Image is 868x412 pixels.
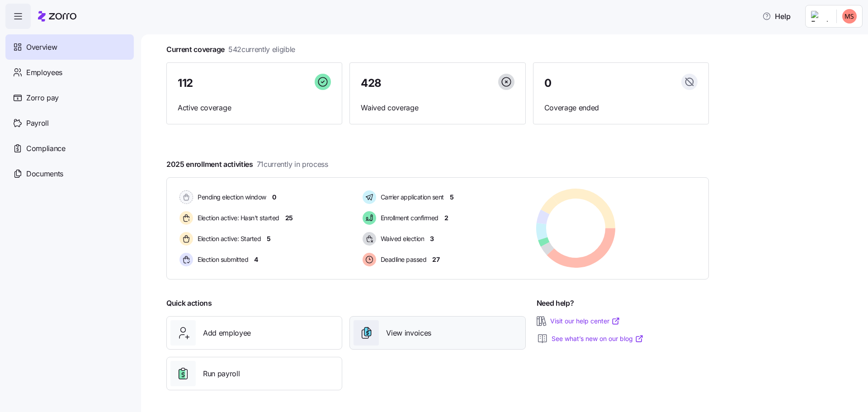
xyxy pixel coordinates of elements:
span: 3 [430,234,434,243]
span: 2025 enrollment activities [166,159,328,170]
span: 2 [444,213,448,223]
span: Active coverage [178,102,331,114]
a: Compliance [5,136,134,161]
span: Coverage ended [544,102,698,114]
span: 4 [254,255,258,264]
span: Election active: Started [195,234,261,243]
a: See what’s new on our blog [552,334,644,343]
span: Payroll [26,118,49,129]
span: 5 [450,193,454,202]
span: Pending election window [195,193,266,202]
span: Overview [26,42,57,53]
img: 2036fec1cf29fd21ec70dd10b3e8dc14 [842,9,857,24]
a: Visit our help center [550,317,620,326]
span: 428 [361,78,382,89]
span: View invoices [386,327,431,339]
span: 542 currently eligible [228,44,295,55]
span: 71 currently in process [257,159,328,170]
span: 0 [272,193,276,202]
span: 0 [544,78,552,89]
span: Carrier application sent [378,193,444,202]
span: 27 [432,255,439,264]
a: Payroll [5,110,134,136]
span: Enrollment confirmed [378,213,439,223]
span: Quick actions [166,298,212,309]
span: 25 [285,213,293,223]
a: Zorro pay [5,85,134,110]
span: Waived coverage [361,102,514,114]
span: Zorro pay [26,92,59,104]
button: Help [755,7,798,25]
span: Current coverage [166,44,295,55]
a: Employees [5,60,134,85]
span: 112 [178,78,193,89]
span: Compliance [26,143,66,154]
span: Deadline passed [378,255,427,264]
span: Election submitted [195,255,248,264]
span: Election active: Hasn't started [195,213,279,223]
span: Help [762,11,791,22]
span: Documents [26,168,63,180]
span: Employees [26,67,62,78]
span: Add employee [203,327,251,339]
a: Documents [5,161,134,186]
span: Waived election [378,234,425,243]
span: Need help? [537,298,574,309]
img: Employer logo [811,11,829,22]
a: Overview [5,34,134,60]
span: Run payroll [203,368,240,379]
span: 5 [267,234,271,243]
